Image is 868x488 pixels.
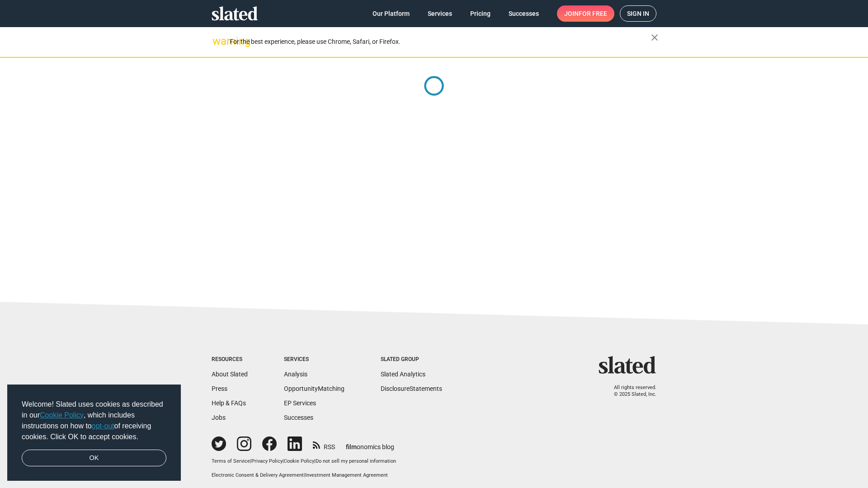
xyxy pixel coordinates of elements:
[212,356,248,363] div: Resources
[509,5,539,22] span: Successes
[428,5,452,22] span: Services
[381,356,442,363] div: Slated Group
[250,458,251,464] span: |
[305,472,388,478] a: Investment Management Agreement
[284,399,316,407] a: EP Services
[463,5,498,22] a: Pricing
[251,458,283,464] a: Privacy Policy
[564,5,607,22] span: Join
[579,5,607,22] span: for free
[22,450,166,467] a: dismiss cookie message
[212,472,304,478] a: Electronic Consent & Delivery Agreement
[7,385,181,481] div: cookieconsent
[304,472,305,478] span: |
[284,356,344,363] div: Services
[92,422,114,430] a: opt-out
[316,458,396,465] button: Do not sell my personal information
[284,414,313,421] a: Successes
[313,437,335,451] a: RSS
[212,385,227,392] a: Press
[649,32,660,43] mat-icon: close
[40,411,84,419] a: Cookie Policy
[284,371,307,378] a: Analysis
[212,458,250,464] a: Terms of Service
[627,6,649,21] span: Sign in
[212,36,223,47] mat-icon: warning
[346,443,357,450] span: film
[212,399,246,407] a: Help & FAQs
[314,458,316,464] span: |
[604,385,656,398] p: All rights reserved. © 2025 Slated, Inc.
[420,5,459,22] a: Services
[557,5,614,22] a: Joinfor free
[283,458,284,464] span: |
[620,5,656,22] a: Sign in
[230,36,651,48] div: For the best experience, please use Chrome, Safari, or Firefox.
[381,371,425,378] a: Slated Analytics
[365,5,417,22] a: Our Platform
[22,399,166,442] span: Welcome! Slated uses cookies as described in our , which includes instructions on how to of recei...
[470,5,491,22] span: Pricing
[212,414,226,421] a: Jobs
[284,385,344,392] a: OpportunityMatching
[212,371,248,378] a: About Slated
[284,458,314,464] a: Cookie Policy
[346,436,394,451] a: filmonomics blog
[381,385,442,392] a: DisclosureStatements
[373,5,410,22] span: Our Platform
[501,5,546,22] a: Successes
